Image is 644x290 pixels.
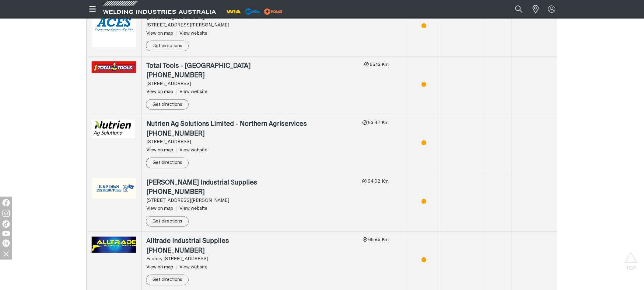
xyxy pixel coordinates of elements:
[262,9,285,14] a: miller
[1,249,11,259] img: hide socials
[2,231,10,236] img: YouTube
[92,3,136,47] img: Aces Engineering Supplies P/L
[501,2,529,16] input: Product name or item number...
[367,238,389,242] span: 65.85 Km
[92,178,136,199] img: KP Dean Industrial Supplies
[146,247,358,256] div: [PHONE_NUMBER]
[146,71,359,81] div: [PHONE_NUMBER]
[146,256,358,263] div: Factory [STREET_ADDRESS]
[146,31,173,36] span: View on map
[624,252,638,266] button: Scroll to top
[146,89,173,94] span: View on map
[509,2,529,16] button: Search products
[146,139,358,146] div: [STREET_ADDRESS]
[146,99,189,110] a: Get directions
[146,61,359,71] div: Total Tools - [GEOGRAPHIC_DATA]
[176,89,208,94] a: View website
[146,120,358,129] div: Nutrien Ag Solutions Limited - Northern Agriservices
[146,178,357,188] div: [PERSON_NAME] Industrial Supplies
[176,148,208,153] a: View website
[146,81,359,88] div: [STREET_ADDRESS]
[367,179,389,184] span: 64.02 Km
[146,275,189,285] a: Get directions
[176,265,208,270] a: View website
[92,61,136,73] img: Total Tools - Brooklyn
[146,188,357,198] div: [PHONE_NUMBER]
[2,220,10,228] img: TikTok
[146,129,358,139] div: [PHONE_NUMBER]
[2,240,10,247] img: LinkedIn
[146,206,173,211] span: View on map
[146,148,173,153] span: View on map
[176,206,208,211] a: View website
[2,210,10,217] img: Instagram
[262,7,285,16] img: miller
[92,237,136,253] img: Alltrade Industrial Supplies
[146,237,358,247] div: Alltrade Industrial Supplies
[146,216,189,227] a: Get directions
[176,31,208,36] a: View website
[146,41,189,51] a: Get directions
[2,199,10,206] img: Facebook
[146,158,189,168] a: Get directions
[367,121,389,125] span: 63.47 Km
[92,120,135,138] img: Nutrien Ag Solutions Limited - Northern Agriservices
[369,62,389,67] span: 55.13 Km
[146,265,173,270] span: View on map
[146,22,358,29] div: [STREET_ADDRESS][PERSON_NAME]
[146,198,357,205] div: [STREET_ADDRESS][PERSON_NAME]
